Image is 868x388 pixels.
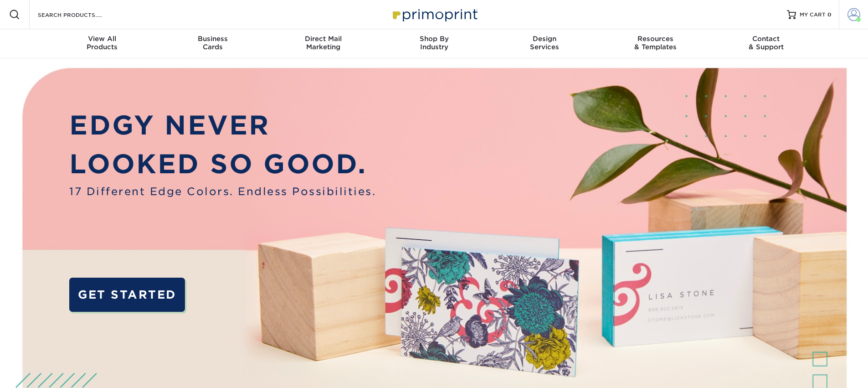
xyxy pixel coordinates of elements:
[69,278,185,312] a: GET STARTED
[157,35,268,43] span: Business
[47,29,158,58] a: View AllProducts
[37,9,126,20] input: SEARCH PRODUCTS.....
[47,35,158,43] span: View All
[379,35,489,43] span: Shop By
[379,35,489,51] div: Industry
[157,35,268,51] div: Cards
[69,184,376,199] span: 17 Different Edge Colors. Endless Possibilities.
[711,29,822,58] a: Contact& Support
[600,35,711,43] span: Resources
[69,106,376,145] p: EDGY NEVER
[268,35,379,43] span: Direct Mail
[827,11,832,18] span: 0
[47,35,158,51] div: Products
[489,35,600,43] span: Design
[157,29,268,58] a: BusinessCards
[268,29,379,58] a: Direct MailMarketing
[268,35,379,51] div: Marketing
[489,29,600,58] a: DesignServices
[600,35,711,51] div: & Templates
[711,35,822,51] div: & Support
[69,145,376,184] p: LOOKED SO GOOD.
[2,360,77,385] iframe: Google Customer Reviews
[800,11,826,19] span: MY CART
[711,35,822,43] span: Contact
[600,29,711,58] a: Resources& Templates
[389,5,480,24] img: Primoprint
[489,35,600,51] div: Services
[379,29,489,58] a: Shop ByIndustry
